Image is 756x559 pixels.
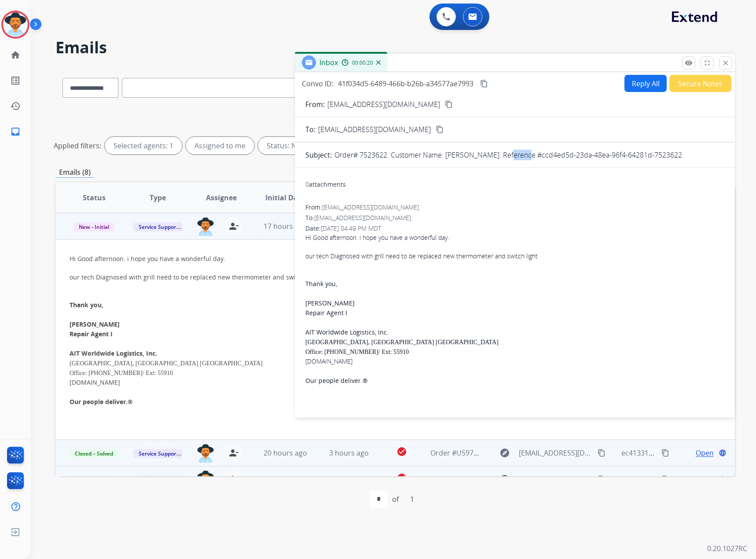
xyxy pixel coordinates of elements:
[70,330,113,338] strong: Repair Agent I
[338,79,473,88] span: 41f034d5-6489-466b-b26b-a34577ae7993
[305,309,347,317] strong: Repair Agent I
[10,75,21,86] mat-icon: list_alt
[436,125,444,133] mat-icon: content_copy
[314,213,411,222] span: [EMAIL_ADDRESS][DOMAIN_NAME]
[305,99,325,110] p: From:
[305,299,355,307] strong: [PERSON_NAME]
[105,137,182,154] div: Selected agents: 1
[334,150,682,160] p: Order# 7523622. Customer Name: [PERSON_NAME]. Reference #ccd4ed5d-23da-48ea-96f4-64281d-7523622
[70,350,263,405] span: [GEOGRAPHIC_DATA], [GEOGRAPHIC_DATA] [GEOGRAPHIC_DATA] Office: [PHONE_NUMBER]/ Ext: 55910
[719,449,727,457] mat-icon: language
[70,449,118,458] span: Closed – Solved
[197,444,214,463] img: agent-avatar
[55,167,94,178] p: Emails (8)
[197,217,214,236] img: agent-avatar
[685,59,693,67] mat-icon: remove_red_eye
[70,378,120,386] a: [DOMAIN_NAME]
[305,329,499,384] span: [GEOGRAPHIC_DATA], [GEOGRAPHIC_DATA] [GEOGRAPHIC_DATA] Office: [PHONE_NUMBER]/ Ext: 55910
[327,99,440,110] p: [EMAIL_ADDRESS][DOMAIN_NAME]
[305,279,337,288] strong: Thank you,
[519,448,593,458] span: [EMAIL_ADDRESS][DOMAIN_NAME]
[228,448,239,458] mat-icon: person_remove
[707,543,747,554] p: 0.20.1027RC
[396,446,407,457] mat-icon: check_circle
[396,473,407,483] mat-icon: check_circle
[499,474,510,485] mat-icon: explore
[624,75,667,92] button: Reply All
[703,59,711,67] mat-icon: fullscreen
[621,474,751,484] span: 035e7c65-3ebb-4e84-9864-f05ff21f4cab
[206,192,237,203] span: Assignee
[322,203,419,211] span: [EMAIL_ADDRESS][DOMAIN_NAME]
[305,180,346,189] div: attachments
[305,328,389,336] strong: AIT Worldwide Logistics, Inc.
[661,449,669,457] mat-icon: content_copy
[258,137,351,154] div: Status: New - Initial
[264,448,307,458] span: 20 hours ago
[264,221,307,231] span: 17 hours ago
[719,475,727,483] mat-icon: language
[305,150,332,160] p: Subject:
[10,50,21,60] mat-icon: home
[133,475,183,485] span: Service Support
[499,448,510,458] mat-icon: explore
[352,59,373,66] span: 00:00:20
[621,448,752,458] span: ec413316-96f4-4eab-bf1d-aff443b4513d
[305,251,724,261] div: our tech Diagnosed with grill need to be replaced new thermometer and switch light
[133,449,183,458] span: Service Support
[305,233,724,242] div: Hi Good afternoon. i hope you have a wonderful day.
[265,192,305,203] span: Initial Date
[445,100,453,108] mat-icon: content_copy
[70,475,118,485] span: Closed – Solved
[321,224,381,232] span: [DATE] 04:49 PM MDT
[70,349,157,357] strong: AIT Worldwide Logistics, Inc.
[3,12,28,37] img: avatar
[661,475,669,483] mat-icon: content_copy
[70,320,120,328] strong: [PERSON_NAME]
[696,474,714,485] span: Open
[430,448,521,458] span: Order #US97504 confirmed
[70,272,593,282] div: our tech Diagnosed with grill need to be replaced new thermometer and switch light
[329,448,369,458] span: 3 hours ago
[392,494,399,504] div: of
[480,80,488,88] mat-icon: content_copy
[318,124,431,135] span: [EMAIL_ADDRESS][DOMAIN_NAME]
[305,213,724,222] div: To:
[319,58,338,67] span: Inbox
[228,474,239,485] mat-icon: person_remove
[305,180,309,188] span: 0
[305,224,724,233] div: Date:
[519,474,593,485] span: [EMAIL_ADDRESS][DOMAIN_NAME]
[403,490,421,508] div: 1
[305,357,352,365] a: [DOMAIN_NAME]
[55,39,735,56] h2: Emails
[10,126,21,137] mat-icon: inbox
[10,101,21,111] mat-icon: history
[722,59,730,67] mat-icon: close
[70,397,133,406] strong: Our people deliver.®
[305,124,316,135] p: To:
[305,376,368,385] strong: Our people deliver.®
[83,192,106,203] span: Status
[70,301,103,309] strong: Thank you,
[598,449,606,457] mat-icon: content_copy
[133,222,183,232] span: Service Support
[228,221,239,232] mat-icon: person_remove
[696,448,714,458] span: Open
[150,192,166,203] span: Type
[264,474,307,484] span: 17 hours ago
[73,222,114,232] span: New - Initial
[70,254,593,263] div: Hi Good afternoon. i hope you have a wonderful day.
[669,75,731,92] button: Secure Notes
[305,203,724,212] div: From:
[186,137,254,154] div: Assigned to me
[302,78,334,89] p: Convo ID:
[197,471,214,489] img: agent-avatar
[329,474,369,484] span: 3 hours ago
[54,140,101,151] p: Applied filters:
[430,474,587,484] span: A shipment from order #US97504 is on the way
[598,475,606,483] mat-icon: content_copy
